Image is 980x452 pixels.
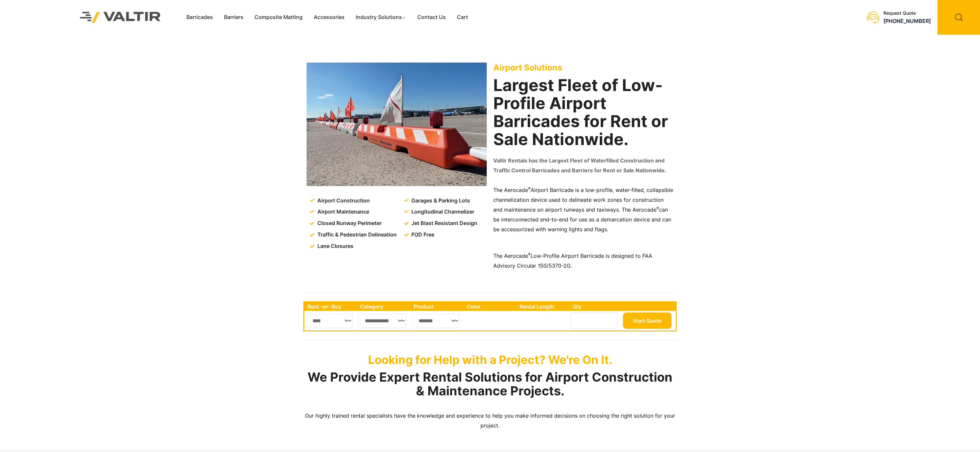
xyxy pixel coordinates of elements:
[316,218,382,228] span: Closed Runway Perimeter
[528,252,531,257] sup: ®
[493,63,673,72] p: Airport Solutions
[493,76,673,148] h2: Largest Fleet of Low-Profile Airport Barricades for Rent or Sale Nationwide.
[181,12,218,22] a: Barricades
[516,302,569,311] th: Rental Length
[412,12,451,22] a: Contact Us
[463,302,516,311] th: Color
[569,302,621,311] th: Qty
[303,411,677,431] p: Our highly trained rental specialists have the knowledge and experience to help you make informed...
[528,186,531,191] sup: ®
[493,156,673,176] p: Valtir Rentals has the Largest Fleet of Waterfilled Construction and Traffic Control Barricades a...
[357,302,410,311] th: Category
[303,370,677,398] h2: We Provide Expert Rental Solutions for Airport Construction & Maintenance Projects.
[316,207,369,217] span: Airport Maintenance
[656,206,659,211] sup: ®
[218,12,249,22] a: Barriers
[350,12,412,22] a: Industry Solutions
[410,302,464,311] th: Product
[71,3,169,31] img: Valtir Rentals
[316,196,370,206] span: Airport Construction
[493,185,673,235] p: The Aerocade Airport Barricade is a low-profile, water-filled, collapsible channelization device ...
[308,12,350,22] a: Accessories
[410,196,470,206] span: Garages & Parking Lots
[451,12,474,22] a: Cart
[249,12,308,22] a: Composite Matting
[316,241,353,251] span: Lane Closures
[303,353,677,367] p: Looking for Help with a Project? We're On It.
[883,10,931,16] div: Request Quote
[623,312,671,329] button: Start Quote
[410,207,474,217] span: Longitudinal Channelizer
[493,251,673,271] p: The Aerocade Low-Profile Airport Barricade is designed to FAA Advisory Circular 150/5370-2G.
[410,230,434,240] span: FOD Free
[883,18,931,24] a: [PHONE_NUMBER]
[316,230,397,240] span: Traffic & Pedestrian Delineation
[304,302,357,311] th: Rent -or- Buy
[410,218,477,228] span: Jet Blast Resistant Design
